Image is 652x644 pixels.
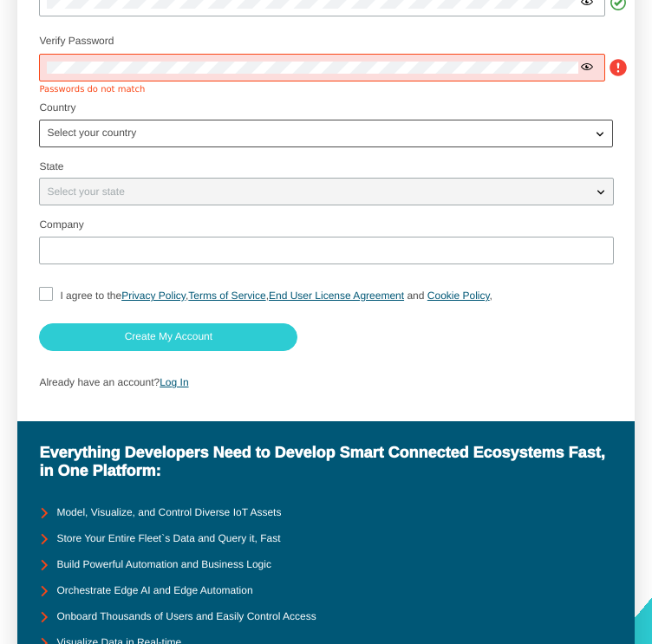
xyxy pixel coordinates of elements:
a: Cookie Policy [427,289,490,302]
a: End User License Agreement [269,289,404,302]
unity-typography: Store Your Entire Fleet`s Data and Query it, Fast [56,533,280,545]
label: Verify Password [39,35,114,47]
div: Passwords do not match [39,85,614,95]
span: I agree to the , , , [60,289,492,302]
a: Terms of Service [188,289,265,302]
unity-typography: Build Powerful Automation and Business Logic [56,559,271,571]
a: Log In [160,376,188,388]
unity-typography: Model, Visualize, and Control Diverse IoT Assets [56,507,281,519]
unity-typography: Orchestrate Edge AI and Edge Automation [56,585,252,597]
span: and [407,289,424,302]
a: Privacy Policy [121,289,186,302]
unity-typography: Everything Developers Need to Develop Smart Connected Ecosystems Fast, in One Platform: [39,444,612,479]
unity-typography: Onboard Thousands of Users and Easily Control Access [56,611,316,623]
p: Already have an account? [39,377,612,389]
